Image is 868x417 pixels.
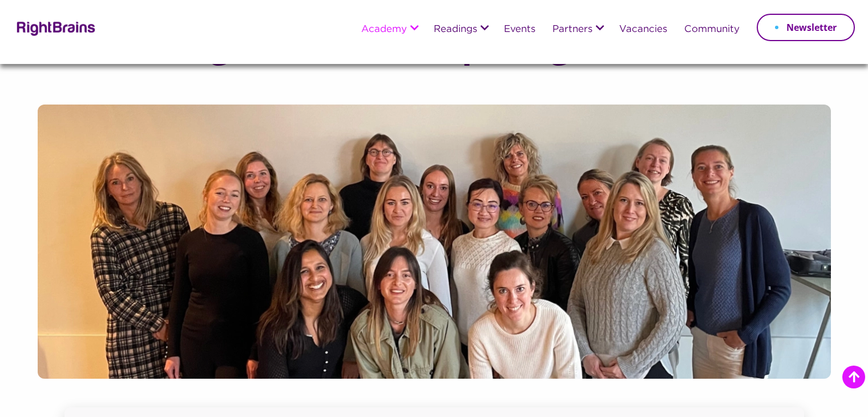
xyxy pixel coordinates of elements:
a: Readings [434,25,477,35]
a: Community [684,25,740,35]
a: Newsletter [757,14,855,41]
a: Vacancies [619,25,667,35]
a: Partners [552,25,592,35]
a: Events [504,25,535,35]
a: Academy [361,25,407,35]
img: Rightbrains [13,19,96,36]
